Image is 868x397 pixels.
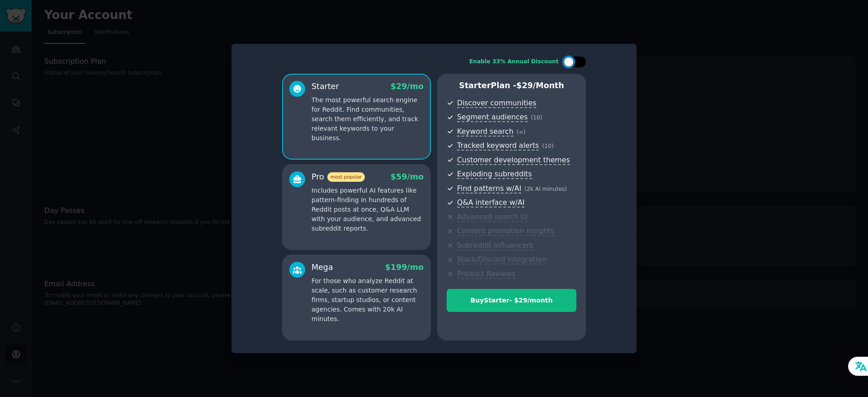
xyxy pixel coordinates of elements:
[457,255,547,265] span: Slack/Discord integration
[311,171,365,183] div: Pro
[531,114,542,121] span: ( 10 )
[447,296,576,305] div: Buy Starter - $ 29 /month
[457,241,533,250] span: Subreddit influencers
[457,113,528,122] span: Segment audiences
[469,58,559,66] div: Enable 33% Annual Discount
[457,99,536,108] span: Discover communities
[391,172,424,181] span: $ 59 /mo
[457,198,524,208] span: Q&A interface w/AI
[447,289,576,312] button: BuyStarter- $29/month
[327,172,365,182] span: most popular
[542,143,553,149] span: ( 10 )
[457,170,532,179] span: Exploding subreddits
[457,227,554,236] span: Content promotion insights
[516,81,564,90] span: $ 29 /month
[391,82,424,91] span: $ 29 /mo
[311,95,424,143] p: The most powerful search engine for Reddit. Find communities, search them efficiently, and track ...
[385,263,424,272] span: $ 199 /mo
[517,129,526,135] span: ( ∞ )
[457,156,570,165] span: Customer development themes
[457,127,514,137] span: Keyword search
[447,80,576,91] p: Starter Plan -
[457,141,539,151] span: Tracked keyword alerts
[311,276,424,324] p: For those who analyze Reddit at scale, such as customer research firms, startup studios, or conte...
[311,81,339,92] div: Starter
[457,184,521,194] span: Find patterns w/AI
[311,262,333,273] div: Mega
[311,186,424,233] p: Includes powerful AI features like pattern-finding in hundreds of Reddit posts at once, Q&A LLM w...
[457,269,515,279] span: Product Reviews
[524,186,567,192] span: ( 2k AI minutes )
[457,213,528,222] span: Advanced search UI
